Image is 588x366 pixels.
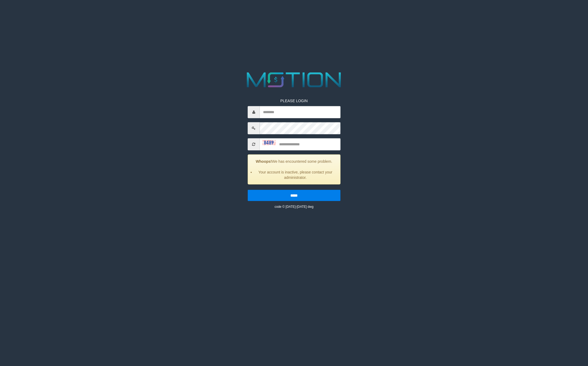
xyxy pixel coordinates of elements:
li: Your account is inactive, please contact your administrator. [255,169,336,180]
p: PLEASE LOGIN [248,98,341,103]
div: We has encountered some problem. [248,154,341,184]
small: code © [DATE]-[DATE] dwg [275,205,313,208]
strong: Whoops! [256,159,272,163]
img: MOTION_logo.png [243,70,346,90]
img: captcha [262,140,276,145]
